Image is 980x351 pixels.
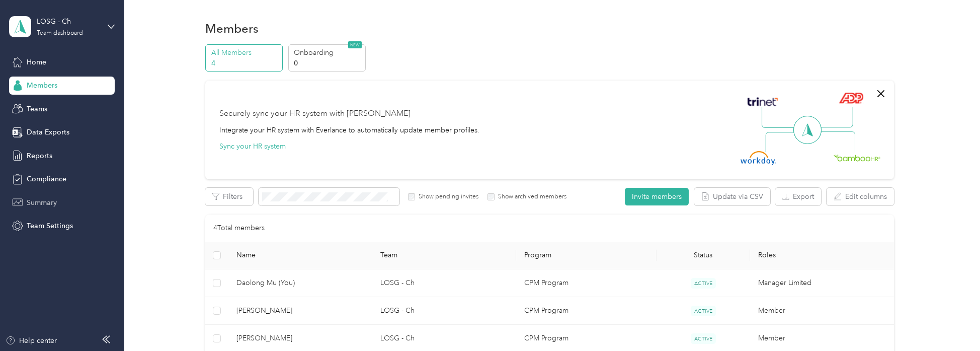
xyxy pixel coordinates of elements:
[294,47,362,58] p: Onboarding
[219,141,286,152] button: Sync your HR system
[228,269,372,297] td: Daolong Mu (You)
[765,131,800,152] img: Line Left Down
[211,58,280,68] p: 4
[27,174,66,184] span: Compliance
[228,297,372,325] td: Victor Choi
[219,108,411,120] div: Securely sync your HR system with [PERSON_NAME]
[294,58,362,68] p: 0
[745,95,780,109] img: Trinet
[236,277,364,289] span: Daolong Mu (You)
[27,151,52,161] span: Reports
[691,306,716,316] span: ACTIVE
[236,251,364,259] span: Name
[27,221,73,231] span: Team Settings
[213,223,265,234] p: 4 Total members
[839,92,863,104] img: ADP
[37,16,100,27] div: LOSG - Ch
[818,107,853,128] img: Line Right Up
[495,192,566,201] label: Show archived members
[691,278,716,289] span: ACTIVE
[205,23,259,34] h1: Members
[6,335,57,346] button: Help center
[236,333,364,344] span: [PERSON_NAME]
[516,297,657,325] td: CPM Program
[415,192,478,201] label: Show pending invites
[516,242,657,269] th: Program
[236,305,364,316] span: [PERSON_NAME]
[762,107,797,128] img: Line Left Up
[205,188,253,205] button: Filters
[27,57,46,67] span: Home
[741,151,776,165] img: Workday
[27,104,47,114] span: Teams
[27,80,57,91] span: Members
[219,125,479,135] div: Integrate your HR system with Everlance to automatically update member profiles.
[625,188,689,205] button: Invite members
[827,188,894,205] button: Edit columns
[211,47,280,58] p: All Members
[27,197,57,208] span: Summary
[516,269,657,297] td: CPM Program
[775,188,821,205] button: Export
[348,41,362,48] span: NEW
[372,297,516,325] td: LOSG - Ch
[924,295,980,351] iframe: Everlance-gr Chat Button Frame
[228,242,372,269] th: Name
[750,297,894,325] td: Member
[27,127,69,137] span: Data Exports
[820,131,855,153] img: Line Right Down
[372,269,516,297] td: LOSG - Ch
[657,242,750,269] th: Status
[750,242,894,269] th: Roles
[691,333,716,344] span: ACTIVE
[372,242,516,269] th: Team
[37,30,83,36] div: Team dashboard
[694,188,770,205] button: Update via CSV
[834,154,880,161] img: BambooHR
[750,269,894,297] td: Manager Limited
